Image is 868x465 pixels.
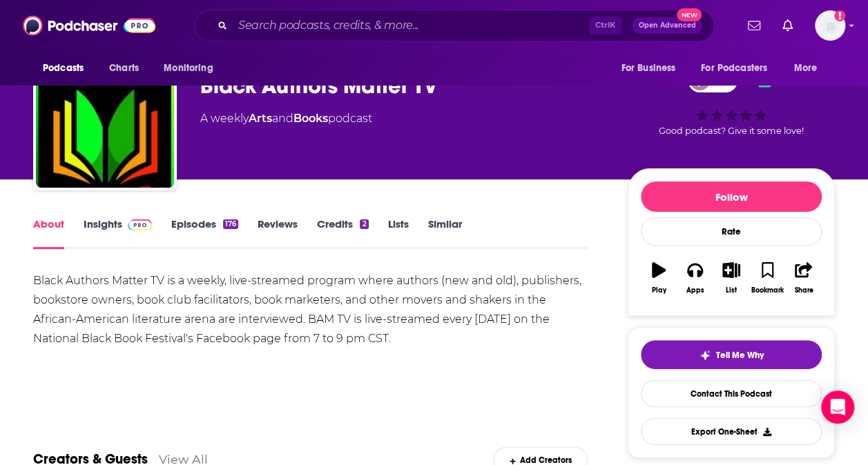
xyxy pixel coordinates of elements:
a: Credits2 [317,217,368,249]
button: Share [786,253,822,303]
div: List [726,286,737,295]
a: Similar [428,217,462,249]
button: open menu [154,55,231,81]
button: tell me why sparkleTell Me Why [641,340,822,369]
a: Reviews [258,217,298,249]
span: Good podcast? Give it some love! [659,126,804,136]
span: New [677,8,702,21]
a: Contact This Podcast [641,380,822,407]
div: 176 [223,219,238,229]
button: Follow [641,181,822,212]
div: Black Authors Matter TV is a weekly, live-streamed program where authors (new and old), publisher... [33,271,588,348]
span: Logged in as arobertson1 [815,10,845,41]
button: Play [641,253,677,303]
div: Open Intercom Messenger [821,390,854,424]
span: For Podcasters [701,59,767,78]
button: open menu [33,55,102,81]
button: open menu [692,55,787,81]
a: Charts [100,55,147,81]
button: Apps [677,253,713,303]
div: Share [794,286,813,295]
a: InsightsPodchaser Pro [84,217,152,249]
div: Search podcasts, credits, & more... [195,10,714,41]
input: Search podcasts, credits, & more... [233,14,589,37]
a: Books [293,112,328,125]
a: About [33,217,64,249]
img: Podchaser - Follow, Share and Rate Podcasts [23,12,155,39]
div: A weekly podcast [200,110,372,127]
svg: Add a profile image [834,10,845,21]
span: Tell Me Why [716,350,764,361]
img: User Profile [815,10,845,41]
div: Bookmark [751,286,784,295]
a: Episodes176 [171,217,238,249]
img: Black Authors Matter TV [36,50,174,188]
button: Show profile menu [815,10,845,41]
span: Open Advanced [639,22,696,29]
button: Export One-Sheet [641,418,822,445]
button: List [713,253,749,303]
div: 2 [360,219,368,229]
div: 27Good podcast? Give it some love! [628,59,835,145]
span: Monitoring [164,59,213,78]
button: open menu [784,55,835,81]
span: and [272,112,293,125]
span: For Business [621,59,675,78]
div: Apps [686,286,704,295]
span: Charts [109,59,139,78]
button: open menu [611,55,693,81]
span: Ctrl K [589,17,621,34]
span: More [794,59,818,78]
a: Lists [388,217,409,249]
span: Podcasts [43,59,84,78]
a: Show notifications dropdown [777,14,798,37]
div: Play [652,286,666,295]
img: tell me why sparkle [700,350,711,361]
a: Show notifications dropdown [742,14,766,37]
div: Rate [641,217,822,246]
img: Podchaser Pro [128,219,152,230]
a: Arts [249,112,272,125]
button: Bookmark [749,253,785,303]
button: Open AdvancedNew [633,17,702,34]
